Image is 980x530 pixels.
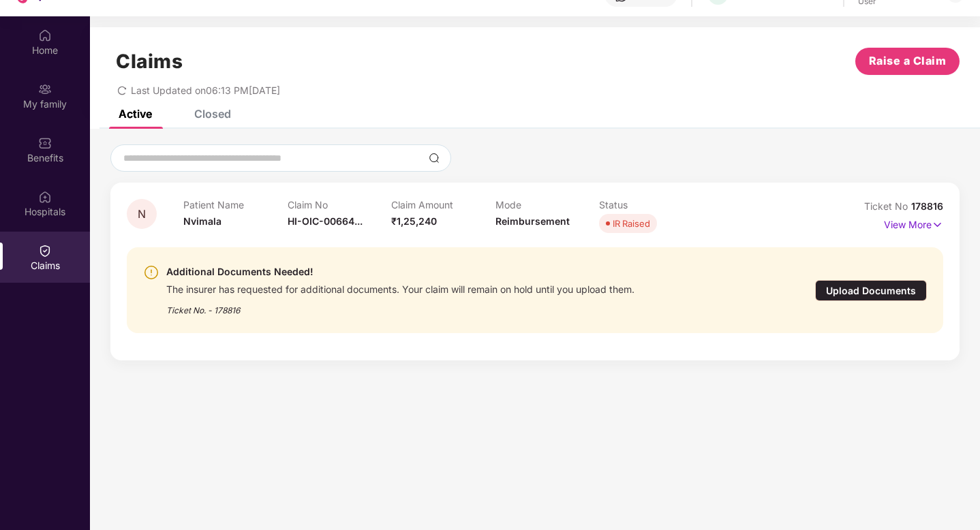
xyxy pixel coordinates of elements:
[599,199,703,211] p: Status
[117,84,127,96] span: redo
[143,264,159,281] img: svg+xml;base64,PHN2ZyBpZD0iV2FybmluZ18tXzI0eDI0IiBkYXRhLW5hbWU9Ildhcm5pbmcgLSAyNHgyNCIgeG1sbnM9Im...
[38,29,52,42] img: svg+xml;base64,PHN2ZyBpZD0iSG9tZSIgeG1sbnM9Imh0dHA6Ly93d3cudzMub3JnLzIwMDAvc3ZnIiB3aWR0aD0iMjAiIG...
[429,153,440,163] img: svg+xml;base64,PHN2ZyBpZD0iU2VhcmNoLTMyeDMyIiB4bWxucz0iaHR0cDovL3d3dy53My5vcmcvMjAwMC9zdmciIHdpZH...
[38,82,52,96] img: svg+xml;base64,PHN2ZyB3aWR0aD0iMjAiIGhlaWdodD0iMjAiIHZpZXdCb3g9IjAgMCAyMCAyMCIgZmlsbD0ibm9uZSIgeG...
[495,199,600,211] p: Mode
[38,244,52,258] img: svg+xml;base64,PHN2ZyBpZD0iQ2xhaW0iIHhtbG5zPSJodHRwOi8vd3d3LnczLm9yZy8yMDAwL3N2ZyIgd2lkdGg9IjIwIi...
[815,280,927,301] div: Upload Documents
[932,217,943,232] img: svg+xml;base64,PHN2ZyB4bWxucz0iaHR0cDovL3d3dy53My5vcmcvMjAwMC9zdmciIHdpZHRoPSIxNyIgaGVpZ2h0PSIxNy...
[613,217,650,230] div: IR Raised
[391,215,437,227] span: ₹1,25,240
[911,200,943,212] span: 178816
[119,107,152,121] div: Active
[864,200,911,212] span: Ticket No
[194,107,231,121] div: Closed
[855,48,960,75] button: Raise a Claim
[38,136,52,150] img: svg+xml;base64,PHN2ZyBpZD0iQmVuZWZpdHMiIHhtbG5zPSJodHRwOi8vd3d3LnczLm9yZy8yMDAwL3N2ZyIgd2lkdGg9Ij...
[288,199,392,211] p: Claim No
[166,264,634,280] div: Additional Documents Needed!
[166,280,634,296] div: The insurer has requested for additional documents. Your claim will remain on hold until you uplo...
[884,214,943,232] p: View More
[288,215,363,227] span: HI-OIC-00664...
[869,52,947,69] span: Raise a Claim
[495,215,570,227] span: Reimbursement
[391,199,495,211] p: Claim Amount
[131,84,280,96] span: Last Updated on 06:13 PM[DATE]
[138,208,146,220] span: N
[183,215,221,227] span: Nvimala
[183,199,288,211] p: Patient Name
[166,296,634,317] div: Ticket No. - 178816
[38,190,52,204] img: svg+xml;base64,PHN2ZyBpZD0iSG9zcGl0YWxzIiB4bWxucz0iaHR0cDovL3d3dy53My5vcmcvMjAwMC9zdmciIHdpZHRoPS...
[116,50,183,73] h1: Claims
